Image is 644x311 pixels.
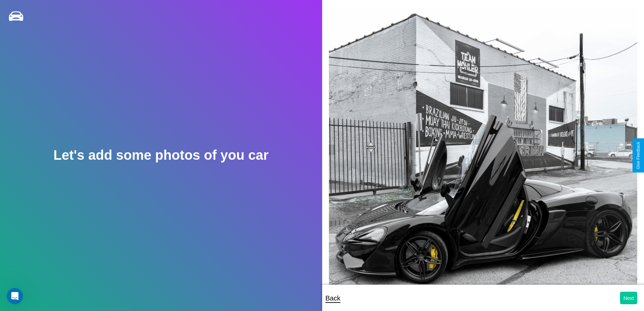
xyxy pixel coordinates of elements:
[326,292,340,304] p: Back
[53,148,268,163] h2: Let's add some photos of you car
[620,292,637,304] button: Next
[329,7,638,297] img: posted
[7,288,23,304] iframe: Intercom live chat
[636,142,641,169] div: Give Feedback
